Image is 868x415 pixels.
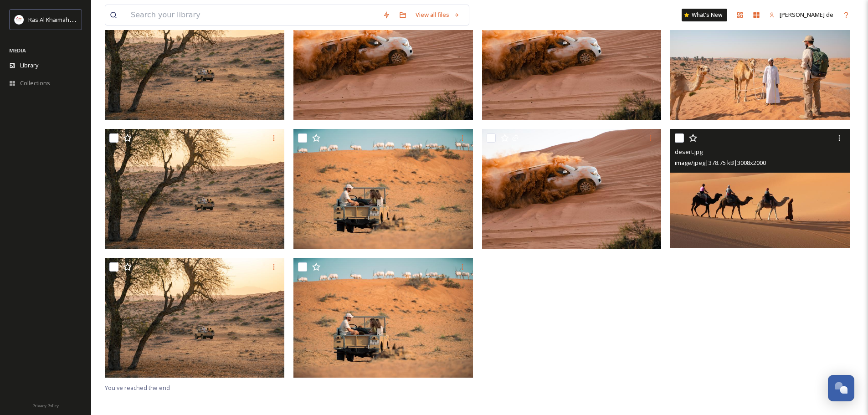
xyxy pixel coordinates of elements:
[670,129,850,248] img: desert.jpg
[675,148,703,156] span: desert.jpg
[9,47,26,54] span: MEDIA
[32,403,59,409] span: Privacy Policy
[675,159,766,167] span: image/jpeg | 378.75 kB | 3008 x 2000
[482,129,662,249] img: Dune bashing.jpg
[20,79,50,87] span: Collections
[32,400,59,410] a: Privacy Policy
[126,5,378,25] input: Search your library
[20,61,38,70] span: Library
[105,384,170,392] span: You've reached the end
[15,15,24,24] img: Logo_RAKTDA_RGB-01.png
[293,129,473,249] img: Al Wadi Desert.jpg
[411,6,464,24] a: View all files
[828,375,854,401] button: Open Chat
[780,10,833,19] span: [PERSON_NAME] de
[293,258,473,378] img: RC Al Wadi Nature Reserve.jpg
[28,15,157,24] span: Ras Al Khaimah Tourism Development Authority
[105,258,284,378] img: desert.jpg
[682,9,727,21] a: What's New
[105,129,284,249] img: Al Wadi desert.jpg
[765,6,838,24] a: [PERSON_NAME] de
